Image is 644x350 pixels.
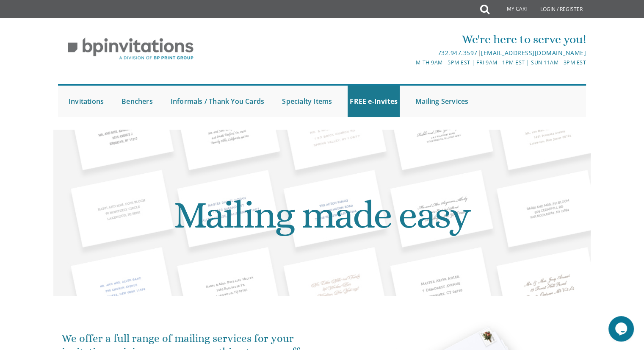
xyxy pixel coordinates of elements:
[58,31,203,67] img: BP Invitation Loft
[60,136,585,294] h1: Mailing made easy
[169,86,266,117] a: Informals / Thank You Cards
[437,49,477,57] a: 732.947.3597
[119,86,155,117] a: Benchers
[481,49,586,57] a: [EMAIL_ADDRESS][DOMAIN_NAME]
[235,31,586,48] div: We're here to serve you!
[348,86,400,117] a: FREE e-Invites
[280,86,334,117] a: Specialty Items
[608,316,636,342] iframe: chat widget
[489,1,534,18] a: My Cart
[235,48,586,58] div: |
[66,86,106,117] a: Invitations
[235,58,586,67] div: M-Th 9am - 5pm EST | Fri 9am - 1pm EST | Sun 11am - 3pm EST
[413,86,470,117] a: Mailing Services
